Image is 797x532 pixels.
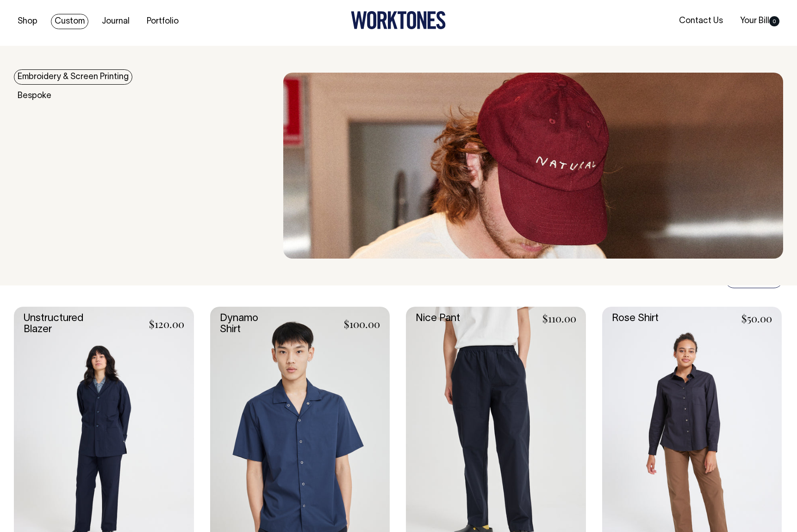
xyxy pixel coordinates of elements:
a: Custom [51,14,88,29]
a: Journal [98,14,133,29]
span: 0 [769,16,779,26]
a: Embroidery & Screen Printing [14,69,132,85]
img: embroidery & Screen Printing [283,73,783,259]
a: Portfolio [143,14,182,29]
a: Contact Us [675,13,727,29]
a: Shop [14,14,41,29]
a: Bespoke [14,88,55,104]
a: Your Bill0 [736,13,783,29]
